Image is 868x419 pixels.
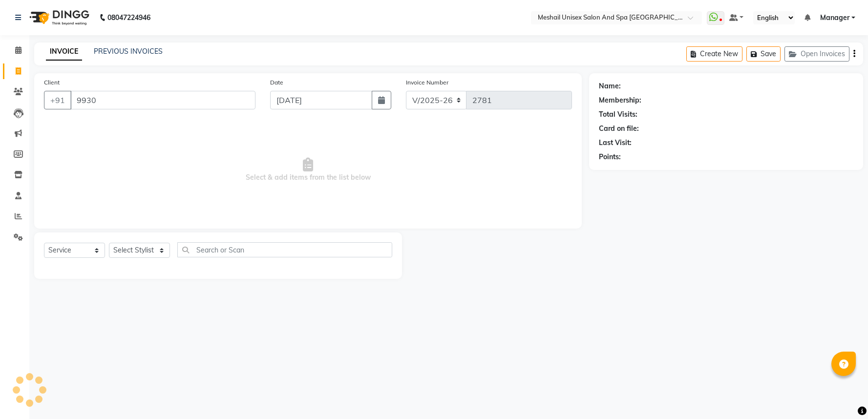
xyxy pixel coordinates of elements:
label: Date [270,78,283,87]
img: logo [25,4,92,31]
span: Manager [820,13,849,23]
span: Select & add items from the list below [44,121,572,219]
a: INVOICE [46,43,82,61]
input: Search by Name/Mobile/Email/Code [70,91,255,109]
button: +91 [44,91,71,109]
div: Total Visits: [599,109,637,120]
div: Card on file: [599,124,639,134]
button: Save [746,46,781,62]
button: Open Invoices [784,46,849,62]
div: Name: [599,81,621,91]
input: Search or Scan [177,242,392,257]
label: Client [44,78,60,87]
b: 08047224946 [107,4,150,31]
button: Create New [686,46,742,62]
div: Membership: [599,95,641,105]
div: Last Visit: [599,138,632,148]
label: Invoice Number [406,78,448,87]
a: PREVIOUS INVOICES [94,47,163,56]
div: Points: [599,152,621,162]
